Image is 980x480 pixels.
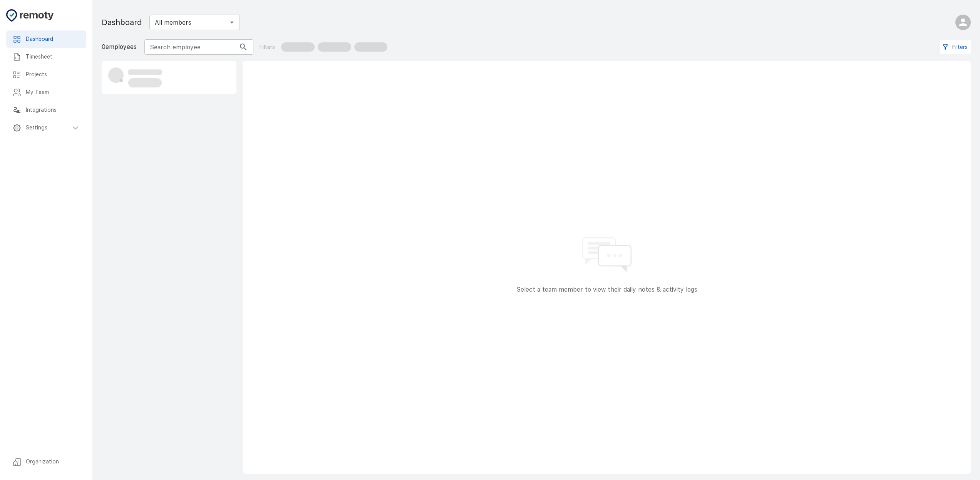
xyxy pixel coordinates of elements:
[940,40,971,54] button: Filters
[6,453,86,471] div: Organization
[6,119,86,137] div: Settings
[26,458,80,466] h6: Organization
[26,124,71,132] h6: Settings
[226,17,237,28] button: Open
[102,16,142,29] h1: Dashboard
[6,30,86,48] div: Dashboard
[6,84,86,101] div: My Team
[26,106,80,114] h6: Integrations
[516,285,697,294] p: Select a team member to view their daily notes & activity logs
[102,42,137,52] p: 0 employees
[26,70,80,79] h6: Projects
[6,101,86,119] div: Integrations
[26,35,80,44] h6: Dashboard
[6,66,86,84] div: Projects
[26,88,80,97] h6: My Team
[26,53,80,61] h6: Timesheet
[260,43,275,51] p: Filters
[6,48,86,66] div: Timesheet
